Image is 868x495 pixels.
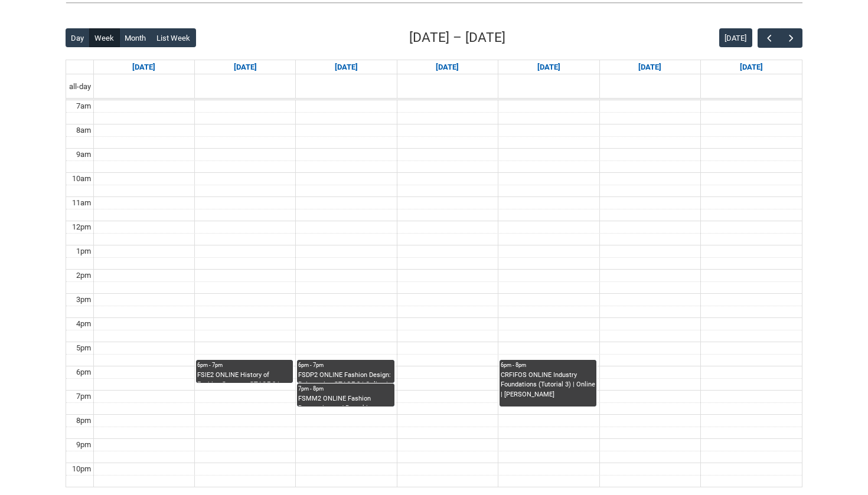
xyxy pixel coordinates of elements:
[130,60,158,74] a: Go to September 14, 2025
[780,28,802,48] button: Next Week
[298,361,393,369] div: 6pm - 7pm
[758,28,780,48] button: Previous Week
[298,394,393,407] div: FSMM2 ONLINE Fashion Resourcing and Remaking STAGE 2 | Online | [PERSON_NAME]
[74,270,93,281] div: 2pm
[298,385,393,393] div: 7pm - 8pm
[74,149,93,160] div: 9am
[119,28,152,47] button: Month
[74,391,93,402] div: 7pm
[719,28,752,47] button: [DATE]
[74,100,93,112] div: 7am
[197,371,292,383] div: FSIE2 ONLINE History of Fashion Systems STAGE 2 | Online | [PERSON_NAME]
[231,60,259,74] a: Go to September 15, 2025
[298,371,393,383] div: FSDP2 ONLINE Fashion Design: Reinvention STAGE 2 | Online | [PERSON_NAME]
[535,60,563,74] a: Go to September 18, 2025
[433,60,461,74] a: Go to September 17, 2025
[636,60,664,74] a: Go to September 19, 2025
[89,28,120,47] button: Week
[70,463,93,475] div: 10pm
[151,28,196,47] button: List Week
[197,361,292,369] div: 6pm - 7pm
[70,221,93,233] div: 12pm
[738,60,765,74] a: Go to September 20, 2025
[501,361,595,369] div: 6pm - 8pm
[70,173,93,185] div: 10am
[70,197,93,209] div: 11am
[332,60,360,74] a: Go to September 16, 2025
[74,294,93,306] div: 3pm
[409,28,505,48] h2: [DATE] – [DATE]
[74,318,93,330] div: 4pm
[67,81,93,93] span: all-day
[74,342,93,354] div: 5pm
[74,124,93,136] div: 8am
[74,366,93,378] div: 6pm
[74,439,93,451] div: 9pm
[74,415,93,427] div: 8pm
[74,245,93,257] div: 1pm
[501,371,595,400] div: CRFIFOS ONLINE Industry Foundations (Tutorial 3) | Online | [PERSON_NAME]
[66,28,90,47] button: Day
